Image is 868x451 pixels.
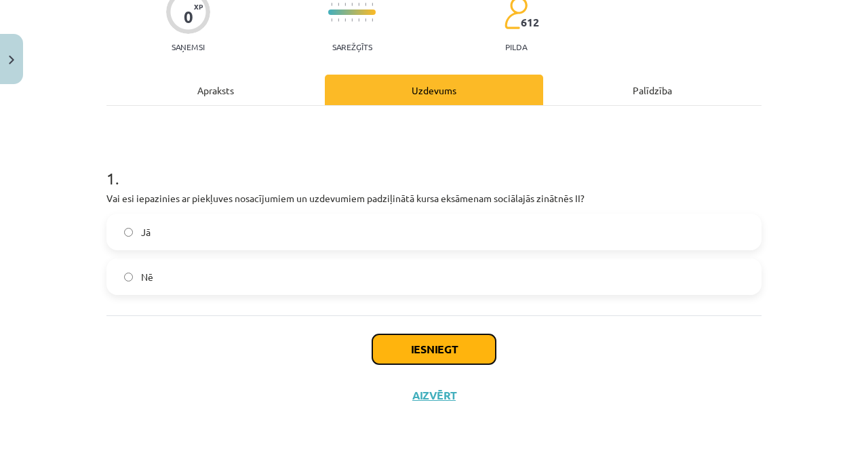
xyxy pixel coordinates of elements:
[184,7,193,26] div: 0
[332,42,372,52] p: Sarežģīts
[106,75,325,105] div: Apraksts
[9,56,14,64] img: icon-close-lesson-0947bae3869378f0d4975bcd49f059093ad1ed9edebbc8119c70593378902aed.svg
[372,334,496,364] button: Iesniegt
[521,16,539,28] span: 612
[365,3,366,6] img: icon-short-line-57e1e144782c952c97e751825c79c345078a6d821885a25fce030b3d8c18986b.svg
[344,3,346,6] img: icon-short-line-57e1e144782c952c97e751825c79c345078a6d821885a25fce030b3d8c18986b.svg
[408,389,460,402] button: Aizvērt
[141,270,153,284] span: Nē
[338,18,339,22] img: icon-short-line-57e1e144782c952c97e751825c79c345078a6d821885a25fce030b3d8c18986b.svg
[331,3,332,6] img: icon-short-line-57e1e144782c952c97e751825c79c345078a6d821885a25fce030b3d8c18986b.svg
[358,18,359,22] img: icon-short-line-57e1e144782c952c97e751825c79c345078a6d821885a25fce030b3d8c18986b.svg
[365,18,366,22] img: icon-short-line-57e1e144782c952c97e751825c79c345078a6d821885a25fce030b3d8c18986b.svg
[372,18,373,22] img: icon-short-line-57e1e144782c952c97e751825c79c345078a6d821885a25fce030b3d8c18986b.svg
[543,75,762,105] div: Palīdzība
[194,3,203,10] span: XP
[358,3,359,6] img: icon-short-line-57e1e144782c952c97e751825c79c345078a6d821885a25fce030b3d8c18986b.svg
[124,228,133,237] input: Jā
[372,3,373,6] img: icon-short-line-57e1e144782c952c97e751825c79c345078a6d821885a25fce030b3d8c18986b.svg
[505,42,527,52] p: pilda
[166,42,210,52] p: Saņemsi
[325,75,543,105] div: Uzdevums
[124,273,133,281] input: Nē
[331,18,332,22] img: icon-short-line-57e1e144782c952c97e751825c79c345078a6d821885a25fce030b3d8c18986b.svg
[106,145,762,187] h1: 1 .
[338,3,339,6] img: icon-short-line-57e1e144782c952c97e751825c79c345078a6d821885a25fce030b3d8c18986b.svg
[351,18,353,22] img: icon-short-line-57e1e144782c952c97e751825c79c345078a6d821885a25fce030b3d8c18986b.svg
[141,225,151,239] span: Jā
[351,3,353,6] img: icon-short-line-57e1e144782c952c97e751825c79c345078a6d821885a25fce030b3d8c18986b.svg
[344,18,346,22] img: icon-short-line-57e1e144782c952c97e751825c79c345078a6d821885a25fce030b3d8c18986b.svg
[106,191,762,205] p: Vai esi iepazinies ar piekļuves nosacījumiem un uzdevumiem padziļinātā kursa eksāmenam sociālajās...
